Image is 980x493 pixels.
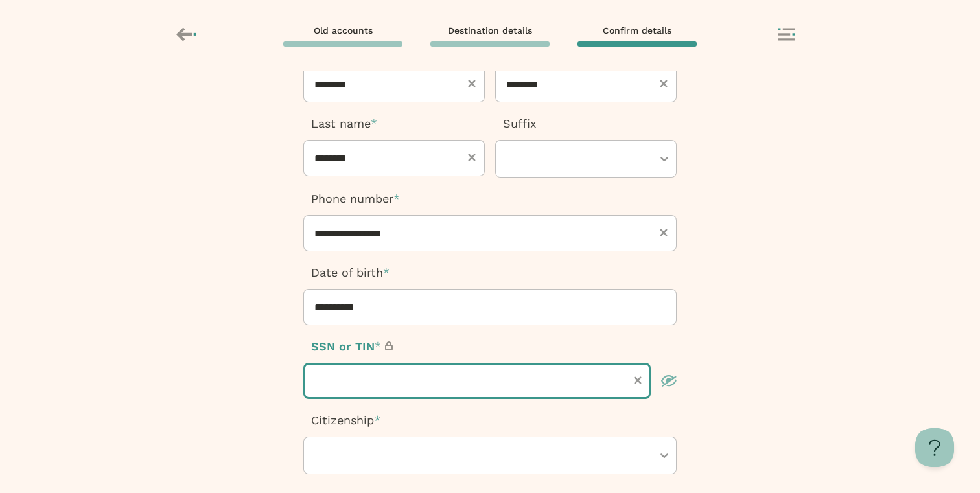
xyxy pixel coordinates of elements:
span: Citizenship [311,413,374,427]
p: Last name [303,115,485,132]
iframe: Help Scout Beacon - Open [915,428,954,467]
span: Destination details [448,25,532,36]
p: Phone number [303,190,677,207]
p: Date of birth [303,264,677,281]
span: Confirm details [603,25,671,36]
p: SSN or TIN [303,338,677,355]
span: Old accounts [314,25,373,36]
span: Suffix [503,117,537,130]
